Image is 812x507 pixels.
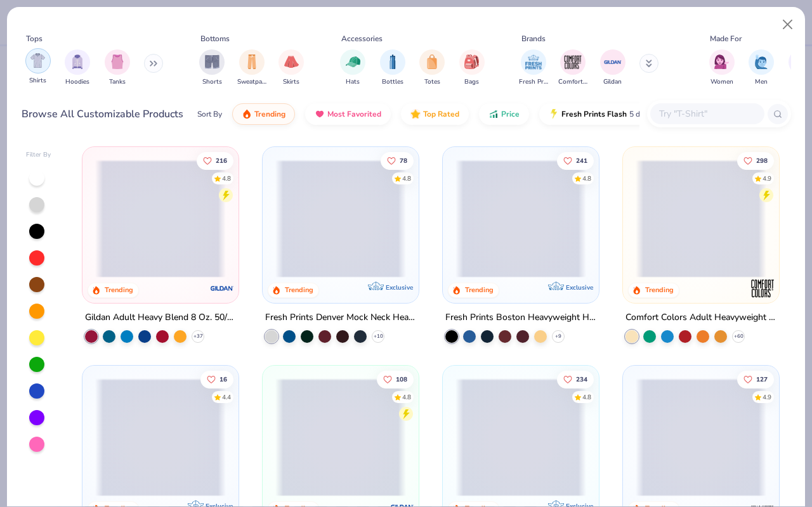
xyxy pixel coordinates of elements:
span: + 60 [733,333,743,340]
div: 4.9 [763,392,771,402]
button: filter button [749,49,774,87]
span: Totes [424,77,440,87]
button: Like [381,151,414,169]
div: 4.8 [402,174,411,183]
span: Skirts [283,77,299,87]
button: filter button [709,49,735,87]
img: flash.gif [549,109,559,119]
div: 4.8 [402,392,411,402]
img: Skirts Image [284,55,299,69]
span: 108 [396,376,407,382]
div: Comfort Colors Adult Heavyweight T-Shirt [625,310,776,326]
button: Top Rated [401,103,469,125]
input: Try "T-Shirt" [658,106,756,121]
span: 234 [576,376,587,382]
div: 4.9 [763,174,771,183]
img: Gildan Image [603,53,622,72]
img: Shirts Image [30,53,45,68]
div: filter for Hats [340,49,365,87]
img: Hats Image [346,55,360,69]
img: most_fav.gif [315,109,325,119]
div: filter for Hoodies [65,49,90,87]
span: Most Favorited [327,109,381,119]
button: filter button [380,49,405,87]
span: Hoodies [65,77,89,87]
div: Made For [710,33,742,44]
span: 241 [576,157,587,164]
button: Price [479,103,529,125]
button: Like [377,370,414,388]
span: Fresh Prints [519,77,548,87]
button: filter button [278,49,304,87]
span: Trending [254,109,285,119]
button: filter button [419,49,445,87]
button: Close [776,13,800,37]
button: Most Favorited [305,103,391,125]
img: Women Image [714,55,729,69]
span: 16 [220,376,228,382]
div: filter for Skirts [278,49,304,87]
button: filter button [600,49,625,87]
img: Tanks Image [110,55,124,69]
span: 127 [756,376,768,382]
button: filter button [25,49,51,87]
button: Fresh Prints Flash5 day delivery [539,103,686,125]
div: Browse All Customizable Products [22,106,183,122]
div: 4.8 [582,392,591,402]
button: filter button [558,49,587,87]
img: Shorts Image [205,55,219,69]
div: Accessories [341,33,383,44]
button: filter button [199,49,225,87]
div: Brands [521,33,546,44]
span: + 37 [193,333,203,340]
img: Fresh Prints Image [524,53,543,72]
div: Fresh Prints Boston Heavyweight Hoodie [445,310,596,326]
button: Like [557,370,594,388]
span: 298 [756,157,768,164]
span: Top Rated [423,109,459,119]
span: Fresh Prints Flash [561,109,627,119]
div: Tops [26,33,43,44]
span: Bottles [382,77,403,87]
span: + 10 [374,333,383,340]
img: Gildan logo [209,276,235,301]
button: filter button [65,49,90,87]
button: Trending [232,103,295,125]
div: Filter By [26,150,51,160]
span: Bags [464,77,479,87]
button: filter button [459,49,485,87]
button: Like [737,151,774,169]
div: Bottoms [200,33,230,44]
img: trending.gif [242,109,252,119]
div: filter for Men [749,49,774,87]
div: filter for Tanks [105,49,130,87]
img: Bottles Image [386,55,400,69]
button: Like [737,370,774,388]
span: Hats [346,77,360,87]
div: Sort By [197,108,222,120]
div: filter for Fresh Prints [519,49,548,87]
span: Gildan [603,77,622,87]
div: filter for Shorts [199,49,225,87]
button: Like [201,370,234,388]
div: filter for Comfort Colors [558,49,587,87]
div: 4.8 [582,174,591,183]
div: filter for Sweatpants [237,49,266,87]
div: filter for Gildan [600,49,625,87]
div: filter for Totes [419,49,445,87]
div: 4.8 [223,174,232,183]
img: Totes Image [425,55,439,69]
div: filter for Bottles [380,49,405,87]
span: 78 [400,157,407,164]
span: Women [710,77,733,87]
button: filter button [340,49,365,87]
span: Shorts [202,77,222,87]
img: Comfort Colors logo [749,276,775,301]
span: 5 day delivery [629,107,676,122]
span: Tanks [109,77,126,87]
img: Sweatpants Image [245,55,259,69]
img: Men Image [754,55,768,69]
span: Sweatpants [237,77,266,87]
button: filter button [237,49,266,87]
img: Hoodies Image [70,55,84,69]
